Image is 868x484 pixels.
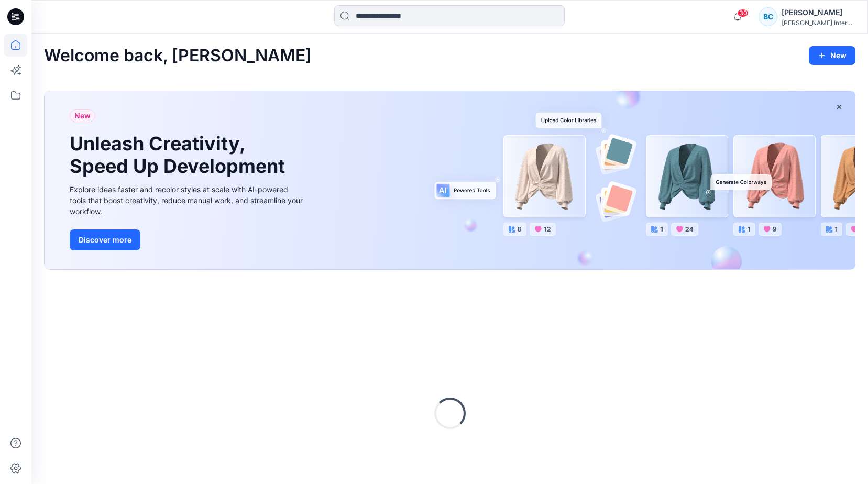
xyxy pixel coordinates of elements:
[809,46,855,65] button: New
[782,6,855,19] div: [PERSON_NAME]
[70,133,290,178] h1: Unleash Creativity, Speed Up Development
[70,229,140,250] button: Discover more
[44,46,312,65] h2: Welcome back, [PERSON_NAME]
[74,109,91,122] span: New
[70,184,305,217] div: Explore ideas faster and recolor styles at scale with AI-powered tools that boost creativity, red...
[737,9,749,17] span: 30
[70,229,305,250] a: Discover more
[782,19,855,27] div: [PERSON_NAME] International
[759,7,777,26] div: BC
